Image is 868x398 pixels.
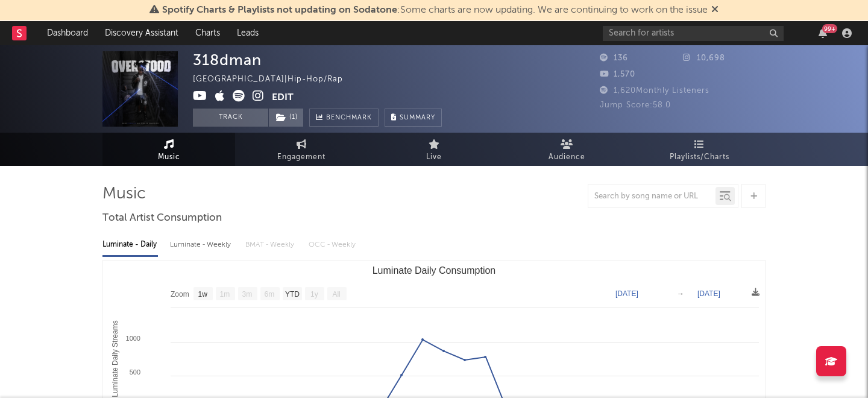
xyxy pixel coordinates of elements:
text: → [677,289,684,298]
span: ( 1 ) [268,109,304,127]
text: 6m [265,290,275,298]
text: 1000 [126,335,140,342]
button: Edit [272,90,294,105]
span: Jump Score: 58.0 [600,101,671,109]
text: Luminate Daily Streams [111,320,119,397]
div: Luminate - Weekly [170,235,233,255]
a: Audience [500,133,633,166]
span: Total Artist Consumption [102,211,222,226]
span: Dismiss [711,5,719,15]
span: Live [426,150,442,165]
div: [GEOGRAPHIC_DATA] | Hip-Hop/Rap [193,72,357,87]
span: Spotify Charts & Playlists not updating on Sodatone [162,5,397,15]
a: Charts [187,21,228,45]
text: Zoom [171,290,189,298]
text: 3m [242,290,253,298]
a: Engagement [235,133,368,166]
button: Summary [385,109,442,127]
button: (1) [269,109,303,127]
a: Music [102,133,235,166]
span: : Some charts are now updating. We are continuing to work on the issue [162,5,708,15]
div: 99 + [822,24,837,33]
a: Dashboard [39,21,96,45]
input: Search by song name or URL [588,192,715,201]
text: YTD [285,290,300,298]
text: [DATE] [615,289,638,298]
span: Benchmark [326,111,372,125]
input: Search for artists [603,26,784,41]
text: 1y [310,290,318,298]
text: 1w [198,290,208,298]
span: Playlists/Charts [670,150,729,165]
a: Playlists/Charts [633,133,766,166]
text: Luminate Daily Consumption [373,265,496,276]
button: Track [193,109,268,127]
div: 318dman [193,51,262,69]
div: Luminate - Daily [102,235,158,255]
span: Engagement [277,150,325,165]
text: 1m [220,290,230,298]
text: All [332,290,340,298]
a: Leads [228,21,267,45]
a: Live [368,133,500,166]
span: 10,698 [683,54,725,62]
span: 1,570 [600,71,635,78]
span: 1,620 Monthly Listeners [600,87,709,95]
text: [DATE] [697,289,720,298]
span: Summary [400,115,435,121]
span: Audience [549,150,585,165]
a: Discovery Assistant [96,21,187,45]
text: 500 [130,368,140,376]
a: Benchmark [309,109,379,127]
span: Music [158,150,180,165]
span: 136 [600,54,628,62]
button: 99+ [819,28,827,38]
